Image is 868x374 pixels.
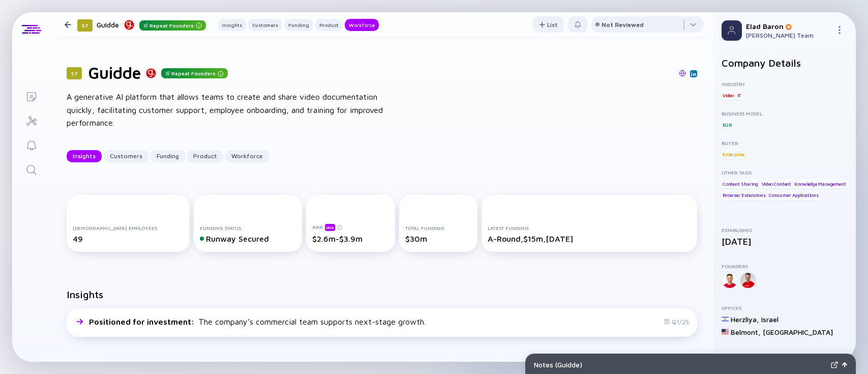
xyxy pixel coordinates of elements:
div: Israel [761,315,779,324]
button: Insights [67,150,102,162]
div: Funding [284,20,313,30]
button: Insights [218,19,246,31]
a: Lists [12,83,50,108]
div: Repeat Founders [161,68,228,78]
img: Profile Picture [722,20,742,41]
div: Belmont , [731,328,761,336]
img: Expand Notes [831,361,838,368]
div: Industry [722,81,848,87]
div: Insights [218,20,246,30]
a: Search [12,157,50,181]
div: ARR [312,223,389,231]
img: Guidde Linkedin Page [691,71,696,76]
button: Customers [248,19,282,31]
button: Workforce [225,150,269,162]
div: Video Content [761,179,792,189]
div: List [533,17,564,33]
div: Workforce [225,148,269,164]
div: Funding Status [200,225,295,231]
div: Herzliya , [731,315,759,324]
div: Content Sharing [722,179,759,189]
div: 57 [77,19,93,32]
h2: Insights [67,289,103,300]
div: Product [315,20,343,30]
div: [DEMOGRAPHIC_DATA] Employees [73,225,184,231]
div: Runway Secured [200,234,295,243]
div: 49 [73,234,184,243]
div: Video [722,90,735,100]
div: Total Funding [405,225,471,231]
div: Founders [722,263,848,269]
div: $30m [405,234,471,243]
div: $2.6m-$3.9m [312,234,389,243]
div: Not Reviewed [602,21,644,28]
img: Menu [835,26,844,34]
div: 57 [67,67,82,79]
span: Positioned for investment : [89,317,196,326]
div: Elad Baron [746,22,831,31]
div: Buyer [722,140,848,146]
div: B2B [722,120,732,130]
div: Enterprise [722,149,745,159]
div: Guidde [97,18,206,31]
div: Knowledge Management [793,179,847,189]
button: Workforce [345,19,379,31]
div: Repeat Founders [139,20,206,31]
div: Funding [151,148,185,164]
div: Product [187,148,223,164]
div: beta [325,224,335,231]
button: Funding [151,150,185,162]
div: Business Model [722,110,848,117]
div: Latest Funding [488,225,691,231]
button: Customers [104,150,148,162]
div: Insights [67,148,102,164]
div: Other Tags [722,169,848,176]
div: Notes ( Guidde ) [534,360,827,369]
div: Customers [104,148,148,164]
div: Q1/25 [664,318,689,326]
div: IT [736,90,742,100]
img: Open Notes [842,362,847,367]
div: Workforce [345,20,379,30]
div: Consumer Applications [768,190,820,200]
button: Funding [284,19,313,31]
img: Israel Flag [722,315,729,323]
div: A generative AI platform that allows teams to create and share video documentation quickly, facil... [67,91,392,130]
button: List [533,16,564,33]
button: Product [187,150,223,162]
div: Offices [722,305,848,311]
div: Established [722,227,848,233]
a: Investor Map [12,108,50,132]
img: Guidde Website [679,70,686,77]
div: [PERSON_NAME] Team [746,32,831,39]
button: Product [315,19,343,31]
h2: Company Details [722,57,848,69]
div: The company’s commercial team supports next-stage growth. [89,317,426,326]
div: [GEOGRAPHIC_DATA] [763,328,833,336]
div: Customers [248,20,282,30]
img: United States Flag [722,328,729,335]
h1: Guidde [88,63,141,82]
div: [DATE] [722,236,848,247]
div: Browser Extensions [722,190,766,200]
a: Reminders [12,132,50,157]
div: A-Round, $15m, [DATE] [488,234,691,243]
